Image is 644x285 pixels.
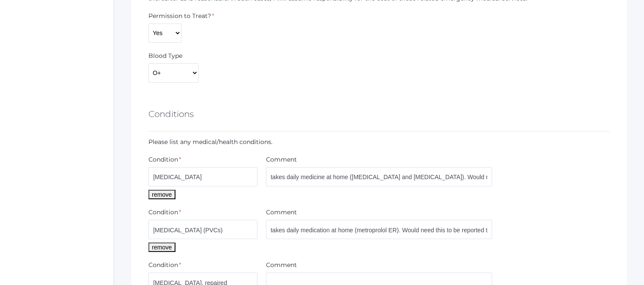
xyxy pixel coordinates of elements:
button: remove [148,190,175,199]
label: Condition [148,155,178,164]
p: Please list any medical/health conditions. [148,138,610,147]
label: Blood Type [148,51,182,60]
label: Comment [266,208,297,217]
label: Condition [148,261,178,270]
h5: Conditions [148,107,194,121]
label: Comment [266,155,297,164]
label: Permission to Treat? [148,12,211,21]
label: Condition [148,208,178,217]
label: Comment [266,261,297,270]
button: remove [148,243,175,252]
